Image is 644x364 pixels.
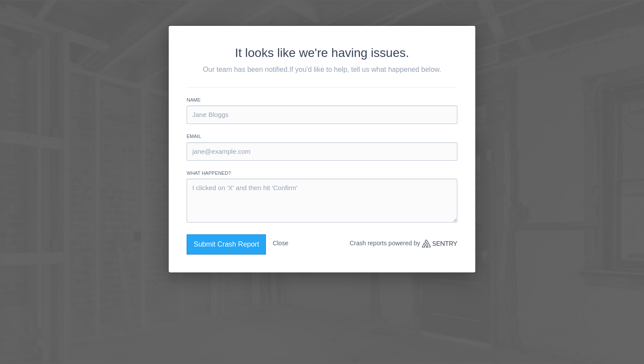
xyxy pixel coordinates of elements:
[187,64,457,75] p: Our team has been notified.
[350,234,457,252] p: Crash reports powered by
[187,106,457,124] input: Jane Bloggs
[187,234,266,254] button: Submit Crash Report
[187,142,457,161] input: jane@example.com
[187,133,457,140] label: Email
[290,66,441,73] span: If you'd like to help, tell us what happened below.
[422,240,457,247] a: Sentry
[187,44,457,62] h2: It looks like we're having issues.
[187,170,457,177] label: What happened?
[272,234,288,252] button: Close
[187,96,457,104] label: Name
